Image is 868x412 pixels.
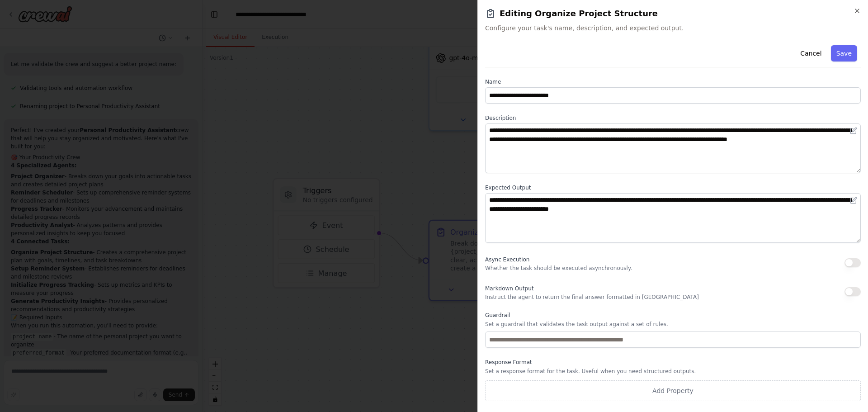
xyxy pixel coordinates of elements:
[485,368,861,375] p: Set a response format for the task. Useful when you need structured outputs.
[485,78,861,85] label: Name
[485,312,861,319] label: Guardrail
[848,195,859,206] button: Open in editor
[485,256,529,263] span: Async Execution
[485,359,861,366] label: Response Format
[485,294,699,301] p: Instruct the agent to return the final answer formatted in [GEOGRAPHIC_DATA]
[485,285,533,292] span: Markdown Output
[485,265,632,272] p: Whether the task should be executed asynchronously.
[848,125,859,136] button: Open in editor
[795,45,827,62] button: Cancel
[831,45,857,62] button: Save
[485,114,861,122] label: Description
[485,321,861,328] p: Set a guardrail that validates the task output against a set of rules.
[485,7,861,20] h2: Editing Organize Project Structure
[485,380,861,401] button: Add Property
[485,184,861,191] label: Expected Output
[485,24,861,33] span: Configure your task's name, description, and expected output.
